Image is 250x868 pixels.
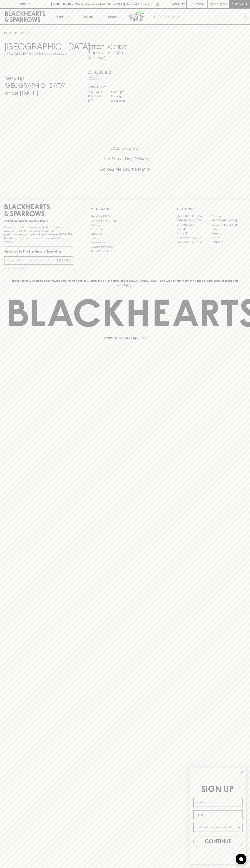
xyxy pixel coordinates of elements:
[211,236,246,240] a: Prahran
[4,74,79,97] h4: Serving [GEOGRAPHIC_DATA] since [DATE]
[177,207,246,211] p: OUR STORES
[7,279,243,287] p: Blackhearts & Sparrows acknowledges the traditional Custodians of land throughout [GEOGRAPHIC_DAT...
[88,94,105,98] p: THURS - FRI
[239,769,245,775] button: Close dialog
[9,51,67,56] p: Set [GEOGRAPHIC_DATA] as your local store
[177,240,211,244] a: [GEOGRAPHIC_DATA]
[91,219,159,223] a: Business & Bulk Gifting
[195,2,204,6] p: Login
[91,223,159,227] a: Careers
[4,41,79,51] h3: [GEOGRAPHIC_DATA]
[91,227,159,232] a: Contact Us
[91,232,159,236] a: Gift Cards
[201,785,234,794] span: SIGN UP
[56,258,71,263] p: SUBSCRIBE
[4,145,246,151] h5: Click & Collect
[88,90,105,94] p: SUN - WED
[172,2,185,6] p: Wishlist
[19,2,31,6] p: FIND US
[88,44,162,56] h5: [STREET_ADDRESS] , Brunswick VIC 3057
[4,219,73,223] p: Sibling owned and run since [DATE]
[177,227,211,231] a: Elwood
[177,223,211,227] a: Brunswick West
[193,837,242,847] button: CONTINUE
[50,9,75,24] button: Shop
[4,156,246,162] h5: Uber Same-Day Delivery
[88,98,105,103] p: SAT
[55,257,73,264] button: SUBSCRIBE
[111,90,129,94] p: 11am - 8pm
[177,214,211,218] a: [GEOGRAPHIC_DATA]
[239,857,243,861] img: bubble-icon
[88,75,99,79] a: Call
[193,798,242,807] input: Name
[91,214,159,218] a: Bottle Drop FAQ's
[91,236,159,240] a: FAQ's
[4,31,13,35] a: HOME
[15,31,26,35] a: STORES
[224,3,226,5] p: 0
[177,236,211,240] a: [GEOGRAPHIC_DATA]
[88,69,162,75] h5: 03 9380 1831
[111,94,129,98] p: 11am - 9pm
[39,233,72,236] strong: Liquor License #32064953
[4,131,246,191] div: Call to action block
[4,226,73,243] p: It is against the law to sell or supply alcohol to, or to obtain alcohol on behalf of a person un...
[163,14,243,20] input: Try "Pinot noir"
[210,2,218,6] p: $0.00
[211,240,246,244] a: Thornbury
[91,207,159,211] p: OTHER AREAS
[91,240,159,245] a: Privacy Policy
[100,9,125,24] a: Stores
[4,249,73,254] p: Subscribe to The Blackhearts Newsletter
[91,245,159,249] a: Shipping Information
[237,823,241,832] button: Show Options
[88,56,105,60] a: Directions
[177,218,211,223] a: [GEOGRAPHIC_DATA]
[4,166,246,172] h5: Across Melbourne Metro
[211,227,246,231] a: Fitzroy
[82,14,93,19] p: Tastings
[75,9,100,24] a: Tastings
[91,249,159,253] a: Terms & Conditions
[211,223,246,227] a: [GEOGRAPHIC_DATA]
[193,810,242,819] input: Email
[211,218,246,223] a: [GEOGRAPHIC_DATA]
[88,84,162,90] h6: Store Hours
[231,2,247,6] p: Checkout
[211,214,246,218] a: Braddon
[108,14,117,19] p: Stores
[4,266,73,270] p: We will never spam you
[186,764,250,868] div: FLYOUT Form
[56,14,64,19] p: Shop
[196,823,237,832] input: I wanna know more about...
[177,231,211,236] a: Fitzroy North
[211,231,246,236] a: Geelong
[111,98,129,103] p: 10am - 9pm
[7,258,55,263] input: e.g. jane@blackheartsandsparrows.com.au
